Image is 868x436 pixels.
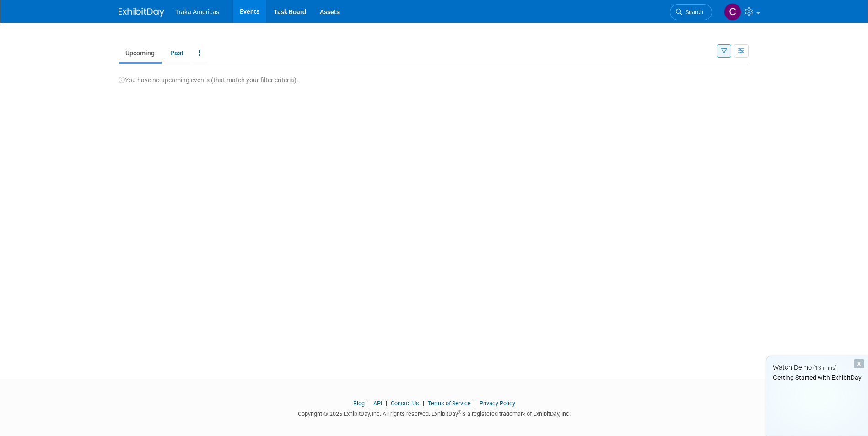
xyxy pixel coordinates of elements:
a: Search [670,4,712,20]
sup: ® [458,410,461,415]
div: Getting Started with ExhibitDay [766,373,868,382]
div: Dismiss [854,359,864,368]
span: | [421,400,426,407]
a: Contact Us [391,400,419,407]
div: Watch Demo [766,363,868,372]
a: Blog [353,400,365,407]
a: API [373,400,382,407]
span: Search [682,9,703,16]
span: You have no upcoming events (that match your filter criteria). [119,76,298,84]
span: | [472,400,478,407]
span: (13 mins) [813,365,837,371]
a: Privacy Policy [480,400,515,407]
span: | [383,400,389,407]
a: Past [163,44,190,62]
img: ExhibitDay [119,8,164,17]
span: | [366,400,372,407]
a: Upcoming [119,44,162,62]
span: Traka Americas [175,8,220,16]
img: Cornelius Harrington [724,3,741,21]
a: Terms of Service [428,400,471,407]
